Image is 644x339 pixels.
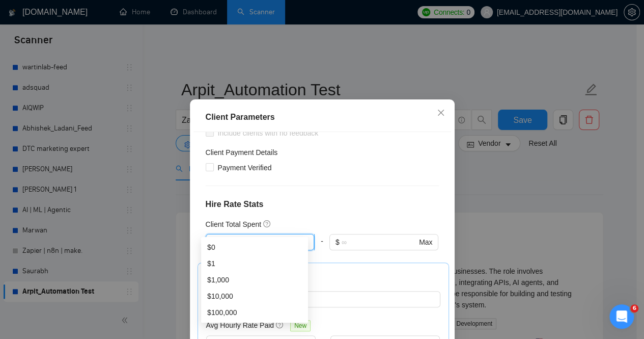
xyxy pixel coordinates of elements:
[179,4,197,22] div: Close
[201,304,308,321] div: $100,000
[206,219,261,230] h5: Client Total Spent
[201,239,308,255] div: $0
[212,237,216,248] span: $
[49,13,95,23] p: Active 4h ago
[7,4,26,23] button: go back
[175,248,191,264] button: Send a message…
[21,96,183,166] div: Many new GigRadar clients already know that we run where members get access to with top experts o...
[21,71,37,88] img: Profile image for Mariia
[48,252,57,260] button: Gif picker
[201,288,308,304] div: $10,000
[65,252,73,260] button: Start recording
[276,321,284,329] span: question-circle
[201,272,308,288] div: $1,000
[263,220,271,228] span: question-circle
[315,234,329,263] div: -
[21,107,147,125] b: exclusive community channels
[32,252,40,260] button: Emoji picker
[207,307,302,318] div: $100,000
[206,111,439,123] div: Client Parameters
[342,237,417,248] input: ∞
[49,5,74,13] h1: Mariia
[207,291,302,302] div: $10,000
[214,162,276,173] span: Payment Verified
[66,75,138,83] span: from [DOMAIN_NAME]
[206,198,439,211] h4: Hire Rate Stats
[217,237,294,248] input: 0
[206,320,274,331] h5: Avg Hourly Rate Paid
[207,258,302,269] div: $1
[419,237,432,248] span: Max
[29,6,45,22] img: Profile image for Mariia
[8,59,195,164] div: Mariia says…
[159,4,179,23] button: Home
[45,75,66,83] span: Mariia
[201,255,308,272] div: $1
[207,274,302,285] div: $1,000
[16,252,24,260] button: Upload attachment
[290,320,311,331] span: New
[335,237,340,248] span: $
[214,127,323,139] span: Include clients with no feedback
[609,304,634,329] iframe: Intercom live chat
[427,99,455,127] button: Close
[8,59,195,151] div: Profile image for MariiaMariiafrom [DOMAIN_NAME]Many new GigRadar clients already know that we ru...
[437,109,445,117] span: close
[206,147,278,158] h4: Client Payment Details
[9,230,195,248] textarea: Message…
[630,304,638,312] span: 6
[207,242,302,253] div: $0
[296,237,308,248] span: Min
